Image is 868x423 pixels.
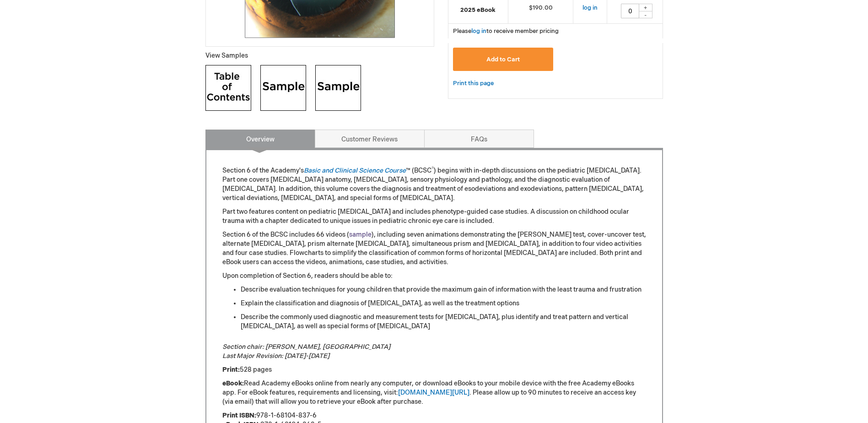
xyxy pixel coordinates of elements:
[205,130,315,148] a: Overview
[639,11,652,18] div: -
[453,48,554,71] button: Add to Cart
[222,412,256,419] strong: Print ISBN:
[304,167,406,174] a: Basic and Clinical Science Course
[222,343,390,360] em: Section chair: [PERSON_NAME], [GEOGRAPHIC_DATA] Last Major Revision: [DATE]-[DATE]
[222,271,646,281] p: Upon completion of Section 6, readers should be able to:
[205,65,251,111] img: Click to view
[222,365,646,374] p: 528 pages
[222,230,646,267] p: Section 6 of the BCSC includes 66 videos ( ), including seven animations demonstrating the [PERSO...
[260,65,306,111] img: Click to view
[241,285,646,294] li: Describe evaluation techniques for young children that provide the maximum gain of information wi...
[241,313,646,331] li: Describe the commonly used diagnostic and measurement tests for [MEDICAL_DATA], plus identify and...
[453,27,559,35] span: Please to receive member pricing
[621,4,639,18] input: Qty
[486,56,520,63] span: Add to Cart
[241,299,646,308] li: Explain the classification and diagnosis of [MEDICAL_DATA], as well as the treatment options
[222,379,646,407] p: Read Academy eBooks online from nearly any computer, or download eBooks to your mobile device wit...
[222,207,646,226] p: Part two features content on pediatric [MEDICAL_DATA] and includes phenotype-guided case studies....
[453,6,503,15] strong: 2025 eBook
[315,130,425,148] a: Customer Reviews
[453,78,494,89] a: Print this page
[315,65,361,111] img: Click to view
[222,166,646,203] p: Section 6 of the Academy's ™ (BCSC ) begins with in-depth discussions on the pediatric [MEDICAL_D...
[205,51,434,60] p: View Samples
[471,27,486,35] a: log in
[582,4,598,11] a: log in
[424,130,534,148] a: FAQs
[222,366,240,374] strong: Print:
[639,4,652,11] div: +
[349,231,372,239] a: sample
[222,380,244,387] strong: eBook:
[431,166,434,172] sup: ®
[398,389,469,396] a: [DOMAIN_NAME][URL]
